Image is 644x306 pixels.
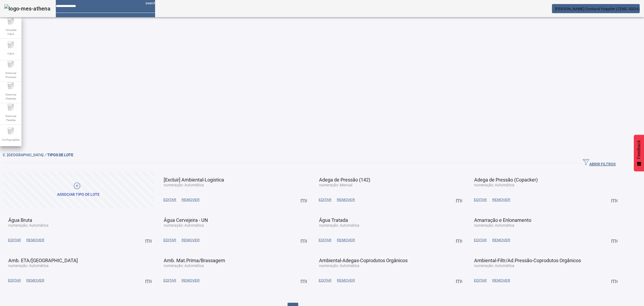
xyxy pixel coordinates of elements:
[299,235,309,245] button: Mais
[182,278,200,283] span: REMOVER
[6,50,16,57] span: Fabril
[319,177,370,183] span: Adega de Pressão (142)
[164,258,225,263] span: Amb. Mat.Prima/Brassagem
[47,153,73,157] span: TIPOS DE LOTE
[492,197,510,202] span: REMOVER
[579,158,620,168] button: ABRIR FILTROS
[319,264,359,268] span: numeração: Automática
[8,278,21,283] span: EDITAR
[3,112,19,124] span: Gerenciar Paradas
[316,235,334,245] button: EDITAR
[5,276,24,285] button: EDITAR
[24,276,47,285] button: REMOVER
[474,264,514,268] span: numeração: Automática
[26,237,44,243] span: REMOVER
[299,195,309,205] button: Mais
[319,237,332,243] span: EDITAR
[26,278,44,283] span: REMOVER
[474,183,514,187] span: numeração: Automática
[163,237,176,243] span: EDITAR
[3,69,19,81] span: Gerenciar Processo
[319,197,332,202] span: EDITAR
[144,276,153,285] button: Mais
[474,258,581,263] span: Ambiental-Filtr/Ad.Pressão-Coprodutos Orgânicos
[164,264,204,268] span: numeração: Automática
[454,195,464,205] button: Mais
[474,237,487,243] span: EDITAR
[179,195,202,205] button: REMOVER
[492,278,510,283] span: REMOVER
[45,153,46,157] em: /
[8,264,49,268] span: numeração: Automática
[319,258,408,263] span: Ambiental-Adegas-Coprodutos Orgânicos
[319,217,348,223] span: Água Tratada
[8,237,21,243] span: EDITAR
[316,195,334,205] button: EDITAR
[319,278,332,283] span: EDITAR
[8,258,78,263] span: Amb. ETA/[GEOGRAPHIC_DATA]
[161,276,179,285] button: EDITAR
[0,136,21,143] span: Configurações
[163,278,176,283] span: EDITAR
[474,278,487,283] span: EDITAR
[471,195,489,205] button: EDITAR
[4,4,50,13] img: logo-mes-athena
[492,237,510,243] span: REMOVER
[161,195,179,205] button: EDITAR
[334,235,357,245] button: REMOVER
[8,217,32,223] span: Água Bruta
[334,195,357,205] button: REMOVER
[316,276,334,285] button: EDITAR
[609,276,619,285] button: Mais
[144,235,153,245] button: Mais
[555,7,640,11] span: [PERSON_NAME] Contursi Yuayder (CENG SODA)
[471,276,489,285] button: EDITAR
[299,276,309,285] button: Mais
[3,172,154,208] button: Associar tipo de lote
[454,235,464,245] button: Mais
[179,276,202,285] button: REMOVER
[454,276,464,285] button: Mais
[489,235,513,245] button: REMOVER
[3,91,19,102] span: Gerenciar Materiais
[609,195,619,205] button: Mais
[3,153,47,157] span: C. [GEOGRAPHIC_DATA]
[337,278,355,283] span: REMOVER
[319,183,352,187] span: numeração: Manual
[489,276,513,285] button: REMOVER
[5,235,24,245] button: EDITAR
[474,217,531,223] span: Amarração e Enlonamento
[57,192,100,197] div: Associar tipo de lote
[8,223,49,227] span: numeração: Automática
[164,223,204,227] span: numeração: Automática
[182,237,200,243] span: REMOVER
[3,26,19,38] span: Template Fabril
[583,159,616,167] span: ABRIR FILTROS
[182,197,200,202] span: REMOVER
[161,235,179,245] button: EDITAR
[164,177,224,183] span: [Excluir] Ambiental-Logistica
[319,223,359,227] span: numeração: Automática
[636,140,641,159] span: Feedback
[164,183,204,187] span: numeração: Automática
[609,235,619,245] button: Mais
[163,197,176,202] span: EDITAR
[24,235,47,245] button: REMOVER
[164,217,208,223] span: Água Cervejeira - UN
[474,197,487,202] span: EDITAR
[337,237,355,243] span: REMOVER
[474,223,514,227] span: numeração: Automática
[337,197,355,202] span: REMOVER
[489,195,513,205] button: REMOVER
[634,135,644,171] button: Feedback - Mostrar pesquisa
[471,235,489,245] button: EDITAR
[474,177,538,183] span: Adega de Pressão (Copacker)
[334,276,357,285] button: REMOVER
[179,235,202,245] button: REMOVER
